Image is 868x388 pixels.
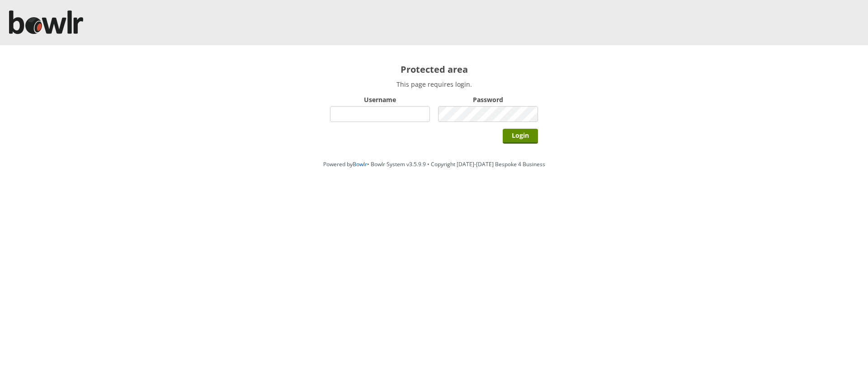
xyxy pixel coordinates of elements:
a: Bowlr [353,160,367,168]
label: Username [330,95,430,104]
input: Login [503,129,538,144]
span: Powered by • Bowlr System v3.5.9.9 • Copyright [DATE]-[DATE] Bespoke 4 Business [323,160,545,168]
label: Password [438,95,538,104]
p: This page requires login. [330,80,538,89]
h2: Protected area [330,63,538,75]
